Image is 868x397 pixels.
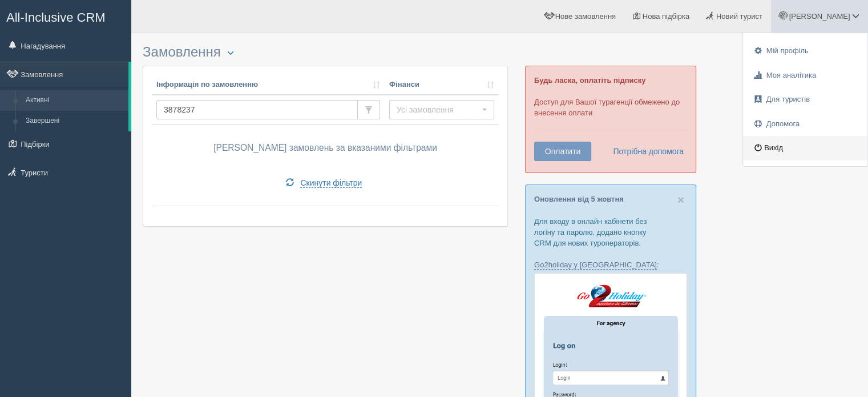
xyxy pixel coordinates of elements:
a: Для туристів [743,87,867,112]
button: Оплатити [534,142,591,161]
b: Будь ласка, оплатіть підписку [534,76,645,85]
a: Інформація по замовленню [156,79,380,90]
p: : [534,259,687,270]
div: Доступ для Вашої турагенції обмежено до внесення оплати [525,66,696,173]
a: Потрібна допомога [605,142,684,161]
button: Усі замовлення [389,100,494,119]
span: Нове замовлення [555,12,616,21]
span: × [677,193,684,206]
span: Моя аналітика [766,71,816,79]
a: Оновлення від 5 жовтня [534,195,624,203]
span: [PERSON_NAME] [789,12,850,21]
span: Допомога [766,119,800,128]
a: Моя аналітика [743,63,867,88]
span: Новий турист [716,12,762,21]
h3: Замовлення [143,45,508,60]
input: Пошук за номером замовлення, ПІБ або паспортом туриста [156,100,358,119]
a: Допомога [743,112,867,137]
a: Мій профіль [743,39,867,63]
a: Активні [21,90,128,111]
span: Мій профіль [766,46,809,55]
a: Go2holiday у [GEOGRAPHIC_DATA] [534,260,657,270]
a: All-Inclusive CRM [1,1,131,32]
p: [PERSON_NAME] замовлень за вказаними фільтрами [156,142,494,154]
a: Вихід [743,136,867,161]
span: Нова підбірка [643,12,690,21]
span: Для туристів [766,95,810,103]
a: Завершені [21,111,128,131]
a: Фінанси [389,79,494,90]
a: Скинути фільтри [278,173,370,193]
span: Скинути фільтри [300,178,362,188]
p: Для входу в онлайн кабінети без логіну та паролю, додано кнопку CRM для нових туроператорів. [534,216,687,248]
span: All-Inclusive CRM [6,10,106,25]
span: Усі замовлення [397,104,479,115]
button: Close [677,194,684,206]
